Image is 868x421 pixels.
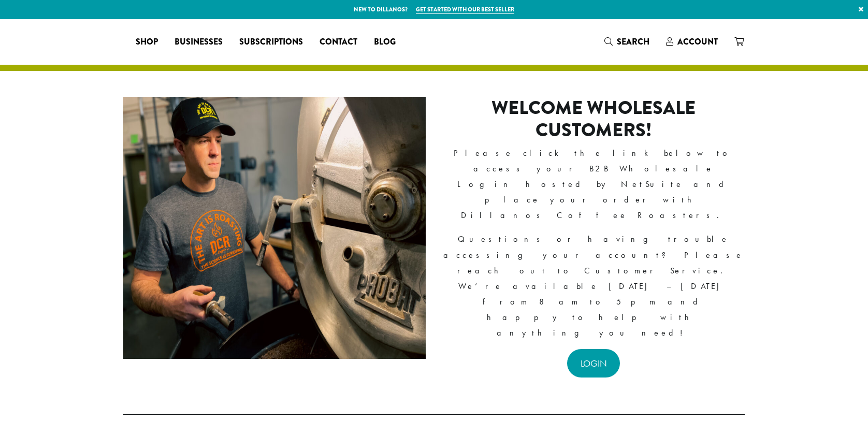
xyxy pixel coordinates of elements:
a: Shop [127,34,166,50]
a: LOGIN [567,349,620,378]
a: Search [596,33,658,50]
span: Contact [320,36,357,49]
span: Businesses [175,36,223,49]
span: Shop [136,36,158,49]
span: Subscriptions [239,36,303,49]
span: Blog [374,36,396,49]
span: Search [617,36,649,48]
span: Account [677,36,718,48]
h2: Welcome Wholesale Customers! [442,97,745,141]
a: Get started with our best seller [416,5,514,14]
p: Questions or having trouble accessing your account? Please reach out to Customer Service. We’re a... [442,231,745,341]
p: Please click the link below to access your B2B Wholesale Login hosted by NetSuite and place your ... [442,146,745,223]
